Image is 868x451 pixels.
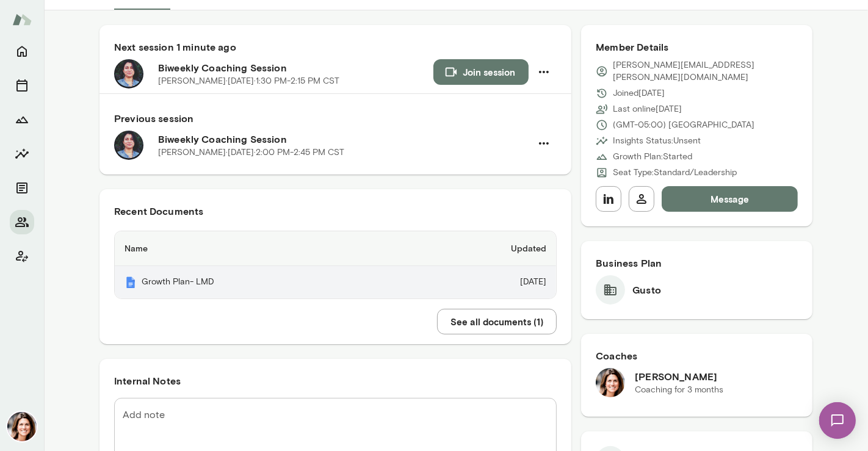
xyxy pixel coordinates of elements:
[12,8,32,31] img: Mento
[408,231,556,266] th: Updated
[125,276,137,289] img: Mento
[596,368,625,397] img: Gwen Throckmorton
[114,40,557,54] h6: Next session 1 minute ago
[10,176,34,200] button: Documents
[596,40,798,54] h6: Member Details
[408,266,556,298] td: [DATE]
[158,75,339,87] p: [PERSON_NAME] · [DATE] · 1:30 PM-2:15 PM CST
[613,59,798,84] p: [PERSON_NAME][EMAIL_ADDRESS][PERSON_NAME][DOMAIN_NAME]
[596,348,798,363] h6: Coaches
[7,412,37,441] img: Gwen Throckmorton
[115,266,408,298] th: Growth Plan- LMD
[158,132,531,146] h6: Biweekly Coaching Session
[10,244,34,269] button: Client app
[10,39,34,63] button: Home
[437,309,557,334] button: See all documents (1)
[613,103,682,115] p: Last online [DATE]
[433,59,529,85] button: Join session
[115,231,408,266] th: Name
[613,119,754,131] p: (GMT-05:00) [GEOGRAPHIC_DATA]
[10,107,34,132] button: Growth Plan
[613,87,665,99] p: Joined [DATE]
[613,167,737,179] p: Seat Type: Standard/Leadership
[114,111,557,126] h6: Previous session
[635,384,723,396] p: Coaching for 3 months
[662,186,798,212] button: Message
[632,283,661,297] h6: Gusto
[10,142,34,166] button: Insights
[10,210,34,234] button: Members
[114,204,557,218] h6: Recent Documents
[635,369,723,384] h6: [PERSON_NAME]
[158,146,344,159] p: [PERSON_NAME] · [DATE] · 2:00 PM-2:45 PM CST
[613,135,701,147] p: Insights Status: Unsent
[10,73,34,98] button: Sessions
[114,373,557,388] h6: Internal Notes
[596,256,798,270] h6: Business Plan
[158,60,433,75] h6: Biweekly Coaching Session
[613,151,692,163] p: Growth Plan: Started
